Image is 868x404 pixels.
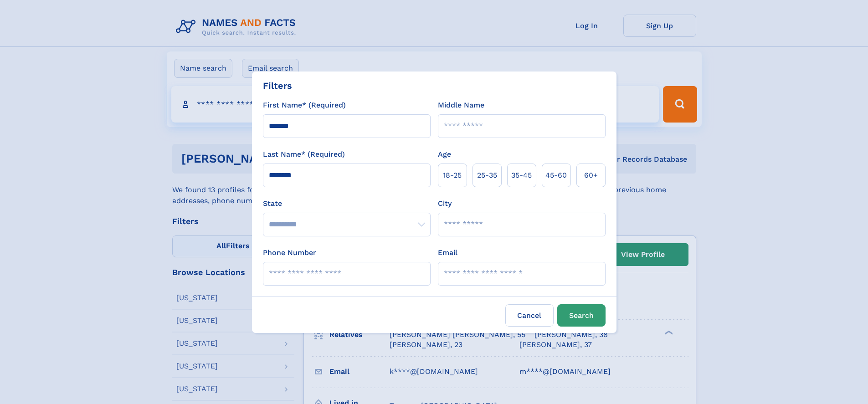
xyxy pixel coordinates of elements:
[263,198,431,209] label: State
[263,247,316,258] label: Phone Number
[263,149,345,160] label: Last Name* (Required)
[263,100,346,111] label: First Name* (Required)
[505,304,554,327] label: Cancel
[443,170,462,181] span: 18‑25
[557,304,606,327] button: Search
[438,198,452,209] label: City
[438,100,484,111] label: Middle Name
[263,79,292,92] div: Filters
[545,170,567,181] span: 45‑60
[511,170,532,181] span: 35‑45
[438,149,451,160] label: Age
[438,247,457,258] label: Email
[477,170,497,181] span: 25‑35
[584,170,598,181] span: 60+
